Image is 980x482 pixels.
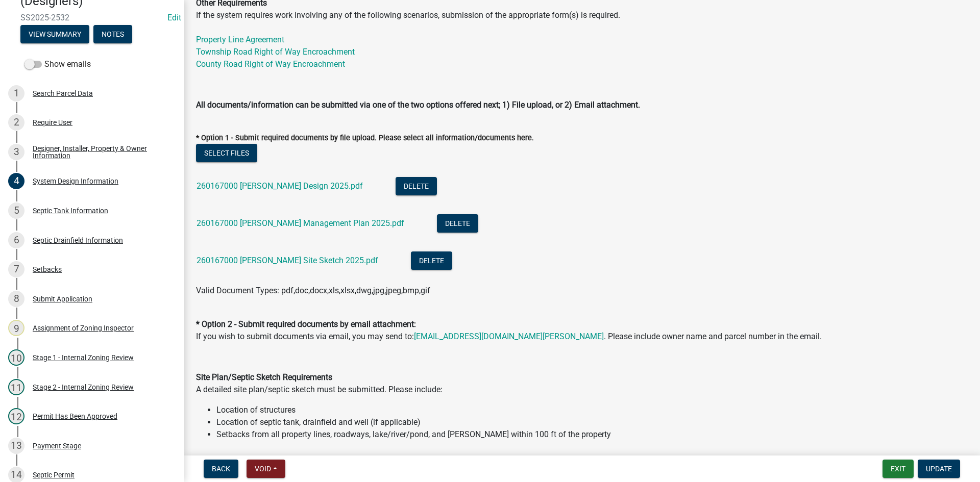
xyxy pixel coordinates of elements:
[20,13,163,22] span: SS2025-2532
[255,465,271,473] span: Void
[918,460,960,478] button: Update
[8,408,24,424] div: 12
[196,135,534,142] label: * Option 1 - Submit required documents by file upload. Please select all information/documents here.
[33,471,75,478] div: Septic Permit
[197,181,363,191] a: 260167000 [PERSON_NAME] Design 2025.pdf
[437,219,478,229] wm-modal-confirm: Delete Document
[33,384,134,391] div: Stage 2 - Internal Zoning Review
[196,372,332,382] strong: Site Plan/Septic Sketch Requirements
[196,35,284,44] a: Property Line Agreement
[8,173,24,189] div: 4
[33,295,92,302] div: Submit Application
[8,232,24,248] div: 6
[33,354,134,361] div: Stage 1 - Internal Zoning Review
[197,218,404,228] a: 260167000 [PERSON_NAME] Management Plan 2025.pdf
[196,144,257,162] button: Select files
[33,266,62,273] div: Setbacks
[8,349,24,366] div: 10
[212,465,230,473] span: Back
[196,286,430,295] span: Valid Document Types: pdf,doc,docx,xls,xlsx,dwg,jpg,jpeg,bmp,gif
[33,413,117,420] div: Permit Has Been Approved
[437,214,478,233] button: Delete
[196,306,968,343] p: If you wish to submit documents via email, you may send to: . Please include owner name and parce...
[93,31,132,39] wm-modal-confirm: Notes
[926,465,952,473] span: Update
[196,59,345,69] a: County Road Right of Way Encroachment
[196,319,416,329] strong: * Option 2 - Submit required documents by email attachment:
[216,428,968,441] li: Setbacks from all property lines, roadways, lake/river/pond, and [PERSON_NAME] within 100 ft of t...
[33,442,81,449] div: Payment Stage
[33,145,167,159] div: Designer, Installer, Property & Owner Information
[196,47,355,57] a: Township Road Right of Way Encroachment
[396,182,437,191] wm-modal-confirm: Delete Document
[33,119,72,126] div: Require User
[33,207,108,214] div: Septic Tank Information
[8,379,24,395] div: 11
[8,261,24,277] div: 7
[167,13,181,22] a: Edit
[216,404,968,416] li: Location of structures
[33,237,123,244] div: Septic Drainfield Information
[196,100,640,110] strong: All documents/information can be submitted via one of the two options offered next; 1) File uploa...
[204,460,238,478] button: Back
[8,438,24,454] div: 13
[883,460,914,478] button: Exit
[8,202,24,219] div: 5
[247,460,285,478] button: Void
[8,320,24,336] div: 9
[196,371,968,396] p: A detailed site plan/septic sketch must be submitted. Please include:
[33,324,134,332] div: Assignment of Zoning Inspector
[8,114,24,131] div: 2
[216,416,968,428] li: Location of septic tank, drainfield and well (if applicable)
[411,256,452,266] wm-modal-confirm: Delete Document
[8,291,24,307] div: 8
[196,449,968,461] p: The site plan/sketch must be submitted via the GIS map drawing tool directly below, OR as a separ...
[8,85,24,102] div: 1
[8,144,24,160] div: 3
[33,90,93,97] div: Search Parcel Data
[20,31,89,39] wm-modal-confirm: Summary
[414,332,604,341] a: [EMAIL_ADDRESS][DOMAIN_NAME][PERSON_NAME]
[396,177,437,195] button: Delete
[411,251,452,270] button: Delete
[197,256,378,265] a: 260167000 [PERSON_NAME] Site Sketch 2025.pdf
[33,177,118,185] div: System Design Information
[167,13,181,22] wm-modal-confirm: Edit Application Number
[93,25,132,43] button: Notes
[24,58,91,70] label: Show emails
[20,25,89,43] button: View Summary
